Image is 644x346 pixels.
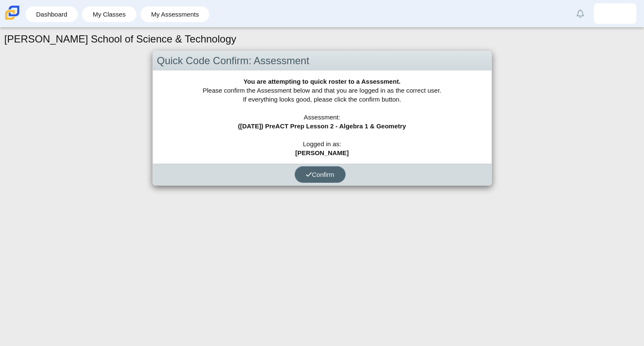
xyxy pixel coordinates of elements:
[243,78,400,85] b: You are attempting to quick roster to a Assessment.
[4,32,236,46] h1: [PERSON_NAME] School of Science & Technology
[153,51,492,71] div: Quick Code Confirm: Assessment
[153,71,492,164] div: Please confirm the Assessment below and that you are logged in as the correct user. If everything...
[594,3,636,24] a: farrah.lucasharris.V77vvT
[86,6,132,22] a: My Classes
[306,171,335,178] span: Confirm
[3,4,21,22] img: Carmen School of Science & Technology
[571,4,590,23] a: Alerts
[608,7,622,20] img: farrah.lucasharris.V77vvT
[3,16,21,23] a: Carmen School of Science & Technology
[30,6,73,22] a: Dashboard
[238,122,406,130] b: ([DATE]) PreACT Prep Lesson 2 - Algebra 1 & Geometry
[295,149,349,156] b: [PERSON_NAME]
[145,6,205,22] a: My Assessments
[295,166,346,183] button: Confirm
